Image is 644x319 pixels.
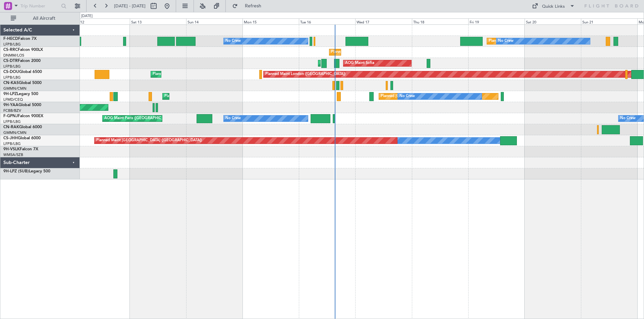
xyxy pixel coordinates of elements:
[3,114,18,118] span: F-GPNJ
[3,97,23,102] a: LFMD/CEQ
[3,75,21,80] a: LFPB/LBG
[3,53,24,58] a: DNMM/LOS
[164,91,244,101] div: Planned Maint Cannes ([GEOGRAPHIC_DATA])
[3,130,26,135] a: GMMN/CMN
[581,18,637,24] div: Sun 21
[399,91,415,101] div: No Crew
[265,69,345,79] div: Planned Maint London ([GEOGRAPHIC_DATA])
[7,13,73,24] button: All Aircraft
[3,86,26,91] a: GMMN/CMN
[3,48,18,52] span: CS-RRC
[3,169,50,173] a: 9H-LPZ (SUB)Legacy 500
[489,36,594,46] div: Planned Maint [GEOGRAPHIC_DATA] ([GEOGRAPHIC_DATA])
[542,3,565,10] div: Quick Links
[225,36,241,46] div: No Crew
[3,64,21,69] a: LFPB/LBG
[525,18,581,24] div: Sat 20
[229,1,269,11] button: Refresh
[3,92,38,96] a: 9H-LPZLegacy 500
[3,125,19,129] span: CN-RAK
[73,18,130,24] div: Fri 12
[104,113,175,124] div: AOG Maint Paris ([GEOGRAPHIC_DATA])
[320,58,354,68] div: Planned Maint Sofia
[17,16,71,21] span: All Aircraft
[468,18,525,24] div: Fri 19
[3,119,21,124] a: LFPB/LBG
[3,92,17,96] span: 9H-LPZ
[355,18,412,24] div: Wed 17
[3,147,38,151] a: 9H-VSLKFalcon 7X
[130,18,186,24] div: Sat 13
[3,59,41,63] a: CS-DTRFalcon 2000
[529,1,578,11] button: Quick Links
[243,18,299,24] div: Mon 15
[20,1,59,11] input: Trip Number
[3,70,19,74] span: CS-DOU
[96,136,202,146] div: Planned Maint [GEOGRAPHIC_DATA] ([GEOGRAPHIC_DATA])
[3,81,19,85] span: CN-KAS
[331,47,437,57] div: Planned Maint [GEOGRAPHIC_DATA] ([GEOGRAPHIC_DATA])
[3,103,41,107] a: 9H-YAAGlobal 5000
[3,108,21,113] a: FCBB/BZV
[3,37,37,41] a: F-HECDFalcon 7X
[299,18,355,24] div: Tue 16
[3,81,42,85] a: CN-KASGlobal 5000
[3,152,23,157] a: WMSA/SZB
[345,58,374,68] div: AOG Maint Sofia
[3,103,18,107] span: 9H-YAA
[412,18,468,24] div: Thu 18
[3,147,20,151] span: 9H-VSLK
[3,169,29,173] span: 9H-LPZ (SUB)
[81,13,93,19] div: [DATE]
[3,42,21,47] a: LFPB/LBG
[3,59,18,63] span: CS-DTR
[114,3,146,9] span: [DATE] - [DATE]
[3,125,42,129] a: CN-RAKGlobal 6000
[186,18,243,24] div: Sun 14
[153,69,258,79] div: Planned Maint [GEOGRAPHIC_DATA] ([GEOGRAPHIC_DATA])
[498,36,514,46] div: No Crew
[381,91,476,101] div: Planned [GEOGRAPHIC_DATA] ([GEOGRAPHIC_DATA])
[3,136,18,140] span: CS-JHH
[3,37,18,41] span: F-HECD
[3,48,43,52] a: CS-RRCFalcon 900LX
[225,113,241,124] div: No Crew
[3,70,42,74] a: CS-DOUGlobal 6500
[620,113,636,124] div: No Crew
[3,141,21,146] a: LFPB/LBG
[3,114,43,118] a: F-GPNJFalcon 900EX
[239,4,267,8] span: Refresh
[3,136,41,140] a: CS-JHHGlobal 6000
